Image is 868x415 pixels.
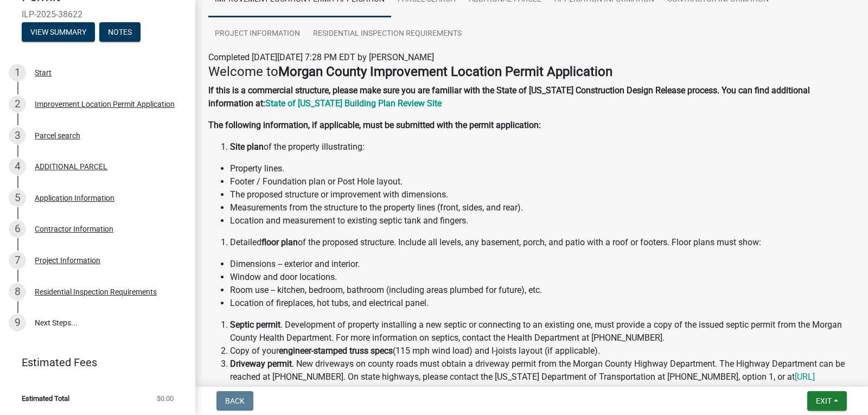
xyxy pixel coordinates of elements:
li: Dimensions -- exterior and interior. [230,258,855,271]
wm-modal-confirm: Summary [22,28,95,37]
li: Location of fireplaces, hot tubs, and electrical panel. [230,297,855,310]
div: 1 [9,64,26,81]
li: Copy of your (115 mph wind load) and I-joists layout (if applicable). [230,344,855,357]
div: Parcel search [35,132,80,139]
a: Residential Inspection Requirements [307,17,468,52]
a: Project Information [208,17,307,52]
a: State of [US_STATE] Building Plan Review Site [265,98,442,108]
strong: Septic permit [230,320,280,330]
li: Location and measurement to existing septic tank and fingers. [230,214,855,227]
div: 6 [9,220,26,238]
button: Notes [99,22,141,42]
span: Estimated Total [22,395,69,402]
div: 8 [9,283,26,301]
strong: engineer-stamped truss specs [279,346,393,356]
div: Start [35,69,52,76]
strong: Site plan [230,142,264,152]
div: 5 [9,189,26,207]
li: of the property illustrating: [230,141,855,154]
h4: Welcome to [208,64,855,80]
button: Back [216,391,253,411]
button: Exit [807,391,847,411]
strong: floor plan [261,237,298,247]
strong: Morgan County Improvement Location Permit Application [278,64,612,79]
a: Estimated Fees [9,352,178,373]
span: ILP-2025-38622 [22,9,174,20]
li: Property lines. [230,162,855,175]
div: Project Information [35,257,100,264]
div: 3 [9,127,26,144]
li: Measurements from the structure to the property lines (front, sides, and rear). [230,201,855,214]
strong: Driveway permit [230,359,292,369]
li: . Development of property installing a new septic or connecting to an existing one, must provide ... [230,318,855,344]
div: 4 [9,158,26,175]
wm-modal-confirm: Notes [99,28,141,37]
li: . New driveways on county roads must obtain a driveway permit from the Morgan County Highway Depa... [230,357,855,397]
button: View Summary [22,22,95,42]
strong: The following information, if applicable, must be submitted with the permit application: [208,120,541,130]
div: Improvement Location Permit Application [35,100,175,108]
div: Application Information [35,194,114,202]
div: ADDITIONAL PARCEL [35,163,107,170]
li: Room use -- kitchen, bedroom, bathroom (including areas plumbed for future), etc. [230,284,855,297]
div: 9 [9,314,26,331]
div: Residential Inspection Requirements [35,288,157,296]
div: Contractor Information [35,225,113,233]
li: Detailed of the proposed structure. Include all levels, any basement, porch, and patio with a roo... [230,236,855,249]
div: 2 [9,95,26,113]
div: 7 [9,252,26,269]
span: Exit [816,397,832,405]
span: Back [225,397,245,405]
span: Completed [DATE][DATE] 7:28 PM EDT by [PERSON_NAME] [208,52,434,62]
li: The proposed structure or improvement with dimensions. [230,188,855,201]
strong: If this is a commercial structure, please make sure you are familiar with the State of [US_STATE]... [208,85,810,108]
li: Footer / Foundation plan or Post Hole layout. [230,175,855,188]
span: $0.00 [157,395,174,402]
li: Window and door locations. [230,271,855,284]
